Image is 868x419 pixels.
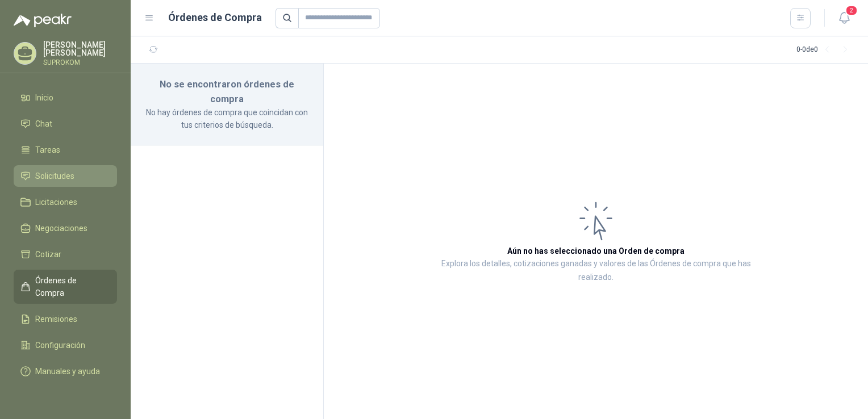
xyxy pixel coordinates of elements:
[14,139,117,161] a: Tareas
[14,361,117,382] a: Manuales y ayuda
[168,10,262,26] h1: Órdenes de Compra
[35,144,60,156] span: Tareas
[43,59,117,66] p: SUPROKOM
[14,244,117,265] a: Cotizar
[35,196,77,208] span: Licitaciones
[35,313,77,325] span: Remisiones
[834,8,854,28] button: 2
[14,334,117,356] a: Configuración
[35,365,100,378] span: Manuales y ayuda
[14,308,117,330] a: Remisiones
[14,191,117,213] a: Licitaciones
[14,165,117,187] a: Solicitudes
[845,5,858,16] span: 2
[144,106,310,131] p: No hay órdenes de compra que coincidan con tus criterios de búsqueda.
[796,41,854,59] div: 0 - 0 de 0
[14,14,72,27] img: Logo peakr
[35,118,52,130] span: Chat
[35,170,74,182] span: Solicitudes
[14,217,117,239] a: Negociaciones
[14,87,117,108] a: Inicio
[35,91,53,104] span: Inicio
[14,270,117,304] a: Órdenes de Compra
[35,339,85,351] span: Configuración
[35,248,61,261] span: Cotizar
[437,257,754,284] p: Explora los detalles, cotizaciones ganadas y valores de las Órdenes de compra que has realizado.
[43,41,117,57] p: [PERSON_NAME] [PERSON_NAME]
[35,274,106,299] span: Órdenes de Compra
[507,245,685,257] h3: Aún no has seleccionado una Orden de compra
[35,222,87,234] span: Negociaciones
[144,77,310,106] h3: No se encontraron órdenes de compra
[14,113,117,135] a: Chat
